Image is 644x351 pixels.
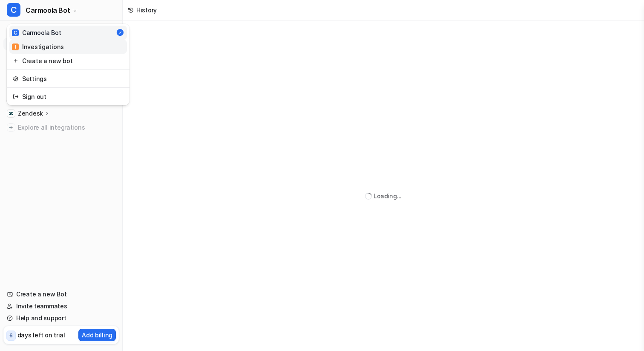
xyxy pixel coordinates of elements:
[12,44,19,50] span: I
[7,24,129,105] div: CCarmoola Bot
[9,90,127,104] a: Sign out
[9,72,127,86] a: Settings
[12,29,19,36] span: C
[26,4,70,16] span: Carmoola Bot
[13,74,19,83] img: reset
[9,54,127,68] a: Create a new bot
[12,28,61,37] div: Carmoola Bot
[13,92,19,101] img: reset
[12,42,64,51] div: Investigations
[13,56,19,65] img: reset
[7,3,20,17] span: C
